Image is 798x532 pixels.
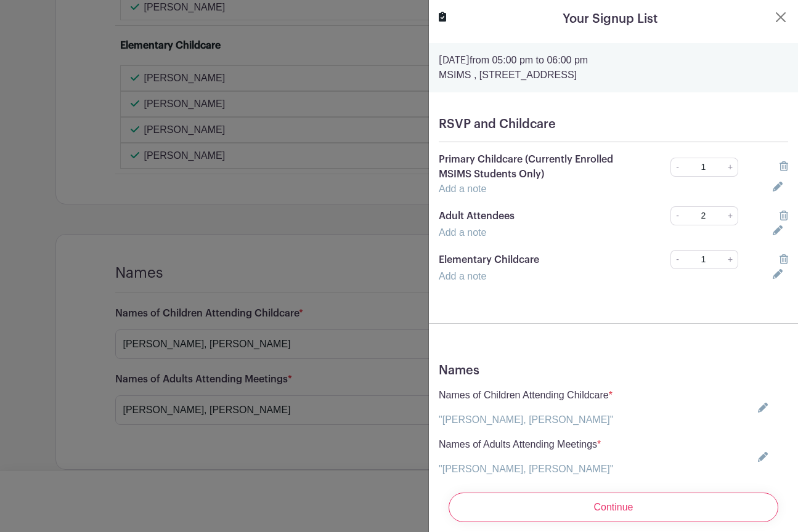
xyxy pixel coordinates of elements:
a: "[PERSON_NAME], [PERSON_NAME]" [439,414,613,425]
a: Add a note [439,183,486,194]
p: Elementary Childcare [439,252,637,267]
a: - [670,250,684,269]
p: MSIMS , [STREET_ADDRESS] [439,68,788,83]
a: - [670,206,684,225]
strong: [DATE] [439,55,470,65]
h5: Your Signup List [563,10,658,28]
p: Primary Childcare (Currently Enrolled MSIMS Students Only) [439,152,637,182]
h5: Names [439,363,788,378]
p: Names of Children Attending Childcare [439,388,613,403]
a: - [670,158,684,177]
p: Names of Adults Attending Meetings [439,437,613,452]
p: Adult Attendees [439,209,637,224]
a: "[PERSON_NAME], [PERSON_NAME]" [439,464,613,474]
a: + [723,158,738,177]
p: from 05:00 pm to 06:00 pm [439,53,788,68]
a: + [723,206,738,225]
button: Close [773,10,788,25]
a: + [723,250,738,269]
a: Add a note [439,227,486,238]
h5: RSVP and Childcare [439,117,788,132]
input: Continue [449,493,778,522]
a: Add a note [439,271,486,281]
